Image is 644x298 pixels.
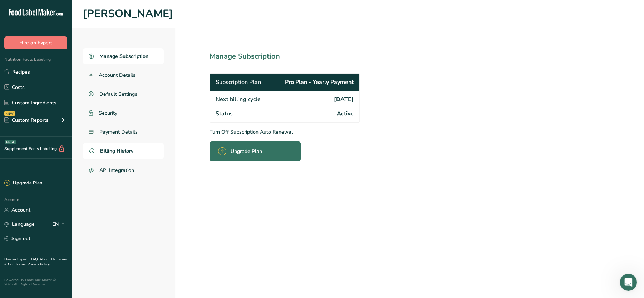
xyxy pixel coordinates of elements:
span: Manage Subscription [99,53,148,60]
a: FAQ . [31,257,40,262]
img: Profile image for Rana [21,129,29,136]
div: joined the conversation [31,129,122,136]
iframe: Intercom live chat [620,274,637,291]
div: EN [52,220,67,229]
button: Upload attachment [34,234,40,240]
div: joined the conversation [31,71,122,77]
a: Default Settings [83,86,164,102]
button: Start recording [45,234,51,240]
a: About Us . [40,257,57,262]
div: Close [126,3,138,16]
a: Hire an Expert . [4,257,30,262]
span: Subscription Plan [216,78,261,86]
img: Profile image for Aya [21,70,29,78]
div: Rana says… [6,128,137,144]
div: Hi there, This is Rana, Nutrition Expert and Customer Success Manager from Food Label Maker. I ha... [6,144,117,216]
div: BETA [5,140,16,144]
h1: Manage Subscription [210,51,391,62]
span: Upgrade Plan [231,148,262,155]
button: Home [112,3,126,16]
div: Powered By FoodLabelMaker © 2025 All Rights Reserved [4,278,67,287]
div: [PERSON_NAME] • 1h ago [11,217,68,222]
a: Payment Details [83,124,164,140]
div: Custom Reports [4,116,49,124]
a: Security [83,105,164,121]
div: Rana says… [6,144,137,232]
span: Account Details [99,71,136,79]
div: Thanks.Your conversation is being sent to support and we'll get back to you as soon as possible! [6,23,117,63]
a: Terms & Conditions . [4,257,67,267]
a: Privacy Policy [28,262,50,267]
div: Thanks. [11,28,112,35]
a: Account Details [83,67,164,83]
div: LIA says… [6,23,137,69]
textarea: Message… [6,219,137,231]
div: Hello [PERSON_NAME], thank you for reaching out! Please allow me to check with our accounts team ... [6,86,117,122]
button: go back [5,3,18,16]
button: Gif picker [23,234,28,240]
button: Hire an Expert [4,36,67,49]
span: Status [216,109,233,118]
div: Upgrade Plan [4,180,42,187]
span: Pro Plan - Yearly Payment [285,78,354,86]
div: Aya says… [6,69,137,86]
div: Your conversation is being sent to support and we'll get back to you as soon as possible! [11,38,112,59]
div: Aya says… [6,86,137,128]
img: Profile image for Rana [20,4,32,15]
div: Hi there, This is Rana, Nutrition Expert and Customer Success Manager from Food Label Maker. I ha... [11,149,112,212]
b: [PERSON_NAME] [31,71,71,76]
span: Security [99,109,117,117]
button: Send a message… [123,231,134,243]
a: Billing History [83,143,164,159]
button: Emoji picker [11,234,17,240]
h1: [PERSON_NAME] [83,6,633,22]
b: [PERSON_NAME] [31,130,71,135]
a: Manage Subscription [83,48,164,64]
span: [DATE] [334,95,354,104]
div: NEW [4,111,15,116]
a: Language [4,218,35,230]
span: API Integration [99,167,134,174]
p: Active in the last 15m [35,9,86,16]
span: Billing History [100,147,133,155]
span: Next billing cycle [216,95,261,104]
a: API Integration [83,162,164,179]
span: Payment Details [99,128,138,136]
div: Hello [PERSON_NAME], thank you for reaching out! Please allow me to check with our accounts team ... [11,90,112,118]
span: Active [337,109,354,118]
p: Turn Off Subscription Auto Renewal [210,128,391,136]
span: Default Settings [99,90,137,98]
h1: [PERSON_NAME] [35,4,81,9]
